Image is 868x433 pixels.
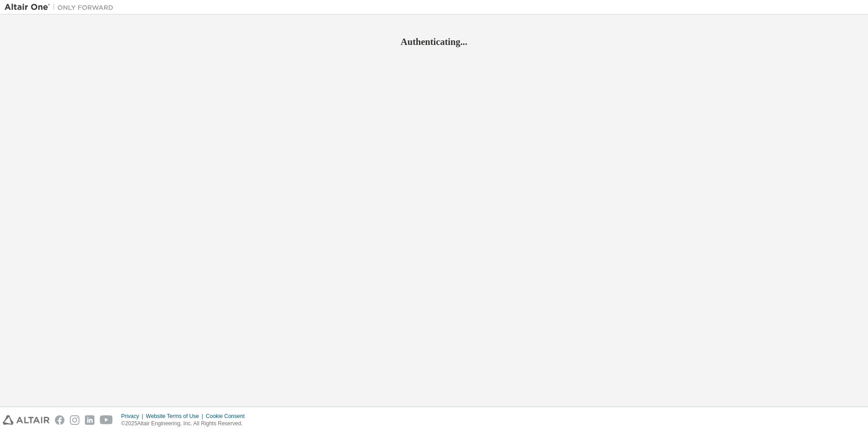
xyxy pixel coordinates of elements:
[85,415,94,425] img: linkedin.svg
[55,415,64,425] img: facebook.svg
[70,415,79,425] img: instagram.svg
[121,420,250,428] p: © 2025 Altair Engineering, Inc. All Rights Reserved.
[5,3,118,12] img: Altair One
[100,415,113,425] img: youtube.svg
[206,413,250,420] div: Cookie Consent
[146,413,206,420] div: Website Terms of Use
[121,413,146,420] div: Privacy
[5,36,863,48] h2: Authenticating...
[3,415,49,425] img: altair_logo.svg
